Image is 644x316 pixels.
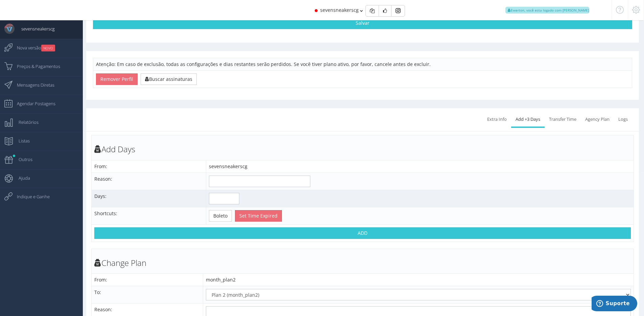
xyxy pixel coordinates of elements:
td: From: [92,274,203,286]
h3: Change Plan [94,258,631,267]
span: Ewerton, você esta logado com [PERSON_NAME] [505,7,589,14]
span: month_plan2 [206,276,236,283]
span: Ajuda [12,170,30,186]
span: sevensneakerscg [320,7,359,13]
td: To: [92,286,203,303]
button: Boleto [209,210,232,222]
span: Agendar Postagens [10,95,55,112]
span: Indique e Ganhe [10,188,50,205]
span: Mensagens Diretas [10,76,54,93]
button: Set Time Expired [235,210,282,222]
div: Basic example [365,5,405,17]
td: From: [92,160,206,173]
td: Reason: [92,173,206,190]
a: Logs [614,112,632,127]
img: User Image [4,24,15,34]
a: Add +3 Days [511,112,545,127]
img: Instagram_simple_icon.svg [396,8,401,13]
td: Atenção: Em caso de exclusão, todas as configurações e dias restantes serão perdidos. Se você tiv... [93,58,632,70]
small: NOVO [41,45,55,51]
span: Outros [12,151,32,168]
a: Transfer Time [545,112,581,127]
span: Listas [12,132,30,149]
a: Salvar [93,17,632,29]
button: ADD [94,227,631,239]
span: Preços & Pagamentos [10,58,60,75]
td: Days: [92,190,206,207]
td: sevensneakerscg [206,160,634,173]
h3: Add Days [94,145,631,154]
td: Shortcuts: [92,207,206,224]
a: Extra Info [483,112,511,127]
span: sevensneakerscg [15,20,55,37]
iframe: Abre um widget para que você possa encontrar mais informações [592,296,637,313]
a: Agency Plan [581,112,614,127]
button: Remover Perfil [96,73,138,85]
span: Nova versão [10,39,55,56]
button: Buscar assinaturas [141,73,197,85]
span: Relatórios [12,114,39,131]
